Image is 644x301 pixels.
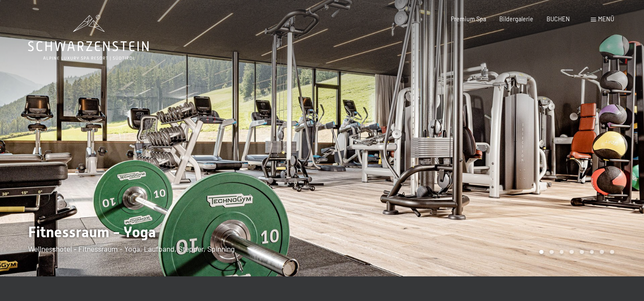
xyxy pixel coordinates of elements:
div: Carousel Page 2 [550,250,554,254]
div: Carousel Page 5 [580,250,584,254]
div: Carousel Page 3 [560,250,564,254]
div: Carousel Page 6 [590,250,594,254]
a: Bildergalerie [499,15,533,23]
div: Carousel Pagination [536,250,614,254]
span: Menü [598,15,614,23]
a: Premium Spa [451,15,486,23]
div: Carousel Page 8 [610,250,614,254]
div: Carousel Page 7 [600,250,604,254]
div: Carousel Page 4 [570,250,574,254]
div: Carousel Page 1 (Current Slide) [539,250,544,254]
a: BUCHEN [547,15,570,23]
